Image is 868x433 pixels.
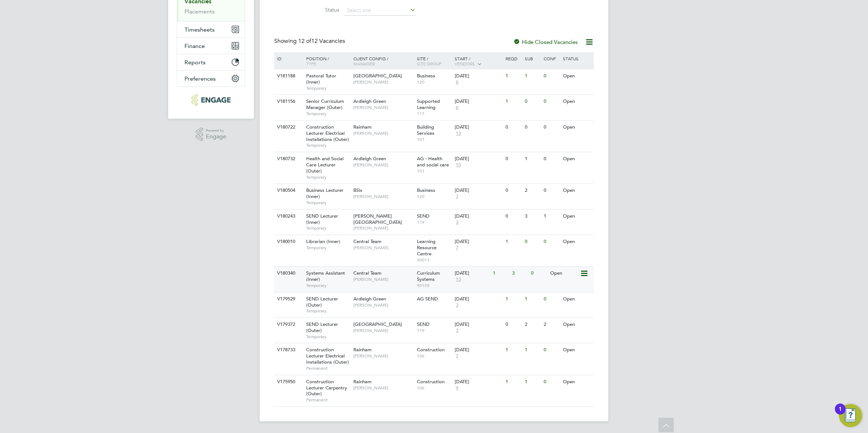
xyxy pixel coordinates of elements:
[417,321,430,327] span: SEND
[453,52,504,70] div: Start /
[306,347,349,365] span: Construction Lecturer Electrical Installations (Outer)
[415,52,453,70] div: Site /
[523,210,542,223] div: 3
[529,267,548,280] div: 0
[353,385,413,391] span: [PERSON_NAME]
[504,292,523,306] div: 1
[206,134,226,140] span: Engage
[561,69,593,83] div: Open
[353,225,413,231] span: [PERSON_NAME]
[523,184,542,197] div: 2
[353,61,375,66] span: Manager
[196,128,227,141] a: Powered byEngage
[417,111,451,117] span: 117
[353,328,413,333] span: [PERSON_NAME]
[455,302,459,308] span: 3
[353,270,381,276] span: Central Team
[417,79,451,85] span: 120
[523,95,542,108] div: 0
[523,318,542,331] div: 2
[504,69,523,83] div: 1
[455,194,459,200] span: 7
[298,37,345,45] span: 12 Vacancies
[353,124,372,130] span: Rainham
[275,375,301,389] div: V175950
[353,130,413,136] span: [PERSON_NAME]
[353,98,386,104] span: Ardleigh Green
[523,235,542,248] div: 0
[504,343,523,357] div: 1
[455,130,462,137] span: 13
[353,194,413,199] span: [PERSON_NAME]
[417,385,451,391] span: 106
[455,296,502,302] div: [DATE]
[344,5,416,16] input: Select one
[306,111,350,117] span: Temporary
[839,404,862,427] button: Open Resource Center, 1 new notification
[353,245,413,251] span: [PERSON_NAME]
[306,98,344,110] span: Senior Curriculum Manager (Outer)
[417,257,451,263] span: 90011
[275,52,301,65] div: ID
[561,52,593,65] div: Status
[275,121,301,134] div: V180722
[455,245,459,251] span: 7
[417,353,451,359] span: 106
[561,235,593,248] div: Open
[417,98,440,110] span: Supported Learning
[301,52,352,70] div: Position /
[306,397,350,403] span: Permanent
[561,152,593,166] div: Open
[417,194,451,199] span: 120
[513,39,578,45] label: Hide Closed Vacancies
[523,121,542,134] div: 0
[353,276,413,282] span: [PERSON_NAME]
[306,213,338,225] span: SEND Lecturer (Inner)
[542,95,561,108] div: 0
[504,210,523,223] div: 0
[306,321,338,333] span: SEND Lecturer (Outer)
[455,79,459,85] span: 6
[306,225,350,231] span: Temporary
[455,187,502,194] div: [DATE]
[275,343,301,357] div: V178733
[455,385,459,391] span: 9
[275,292,301,306] div: V179529
[455,239,502,245] div: [DATE]
[275,69,301,83] div: V181188
[184,59,206,66] span: Reports
[184,43,205,49] span: Finance
[353,238,381,244] span: Central Team
[353,187,362,193] span: BSix
[306,155,344,174] span: Health and Social Care Lecturer (Outer)
[491,267,510,280] div: 1
[417,137,451,142] span: 107
[275,210,301,223] div: V180243
[455,347,502,353] div: [DATE]
[504,121,523,134] div: 0
[504,52,523,65] div: Reqd
[455,162,462,168] span: 10
[353,302,413,308] span: [PERSON_NAME]
[455,270,489,276] div: [DATE]
[839,409,842,418] div: 1
[417,124,434,136] span: Building Services
[353,79,413,85] span: [PERSON_NAME]
[417,155,449,168] span: AG - Health and social care
[177,70,245,86] button: Preferences
[455,98,502,105] div: [DATE]
[542,292,561,306] div: 0
[523,52,542,65] div: Sub
[417,219,451,225] span: 119
[417,283,451,288] span: 90105
[206,128,226,134] span: Powered by
[184,8,215,15] a: Placements
[542,52,561,65] div: Conf
[542,152,561,166] div: 0
[177,94,245,106] a: Go to home page
[542,375,561,389] div: 0
[561,184,593,197] div: Open
[504,184,523,197] div: 0
[504,235,523,248] div: 1
[455,124,502,130] div: [DATE]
